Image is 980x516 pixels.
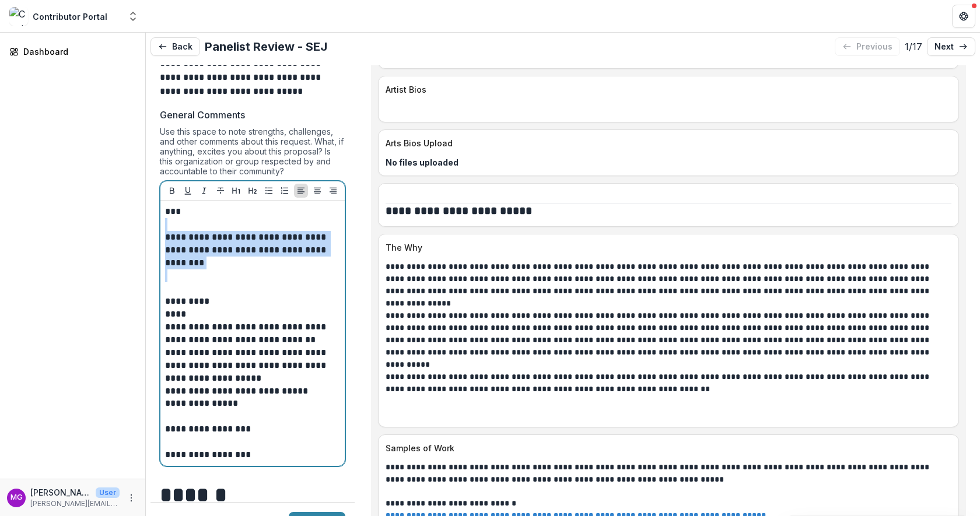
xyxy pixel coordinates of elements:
div: Dashboard [23,45,131,58]
button: Back [150,37,200,56]
button: Open entity switcher [125,5,141,28]
button: More [124,491,138,505]
button: Underline [181,184,195,198]
p: Artist Bios [386,83,947,96]
button: Align Left [294,184,308,198]
button: Bold [165,184,179,198]
button: Get Help [952,5,975,28]
p: Arts Bios Upload [386,137,947,149]
p: 1 / 17 [905,40,922,54]
p: No files uploaded [386,156,951,169]
a: next [927,37,975,56]
button: Strike [213,184,228,198]
button: Align Center [310,184,324,198]
p: [PERSON_NAME][EMAIL_ADDRESS][PERSON_NAME][DOMAIN_NAME] [30,499,120,509]
p: Samples of Work [386,442,947,454]
div: Contributor Portal [33,10,107,23]
p: next [935,42,954,52]
button: Italicize [197,184,211,198]
button: Bullet List [262,184,276,198]
p: previous [856,42,892,52]
h2: Panelist Review - SEJ [205,40,327,54]
p: The Why [386,241,947,254]
button: Heading 2 [246,184,260,198]
button: previous [835,37,900,56]
p: General Comments [160,108,245,122]
button: Heading 1 [229,184,243,198]
button: Align Right [326,184,340,198]
img: Contributor Portal [9,7,28,26]
button: Ordered List [278,184,292,198]
a: Dashboard [5,42,141,61]
div: Use this space to note strengths, challenges, and other comments about this request. What, if any... [160,127,345,181]
p: [PERSON_NAME] [30,486,91,499]
div: Mollie Goodman [10,494,23,501]
p: User [96,487,120,498]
